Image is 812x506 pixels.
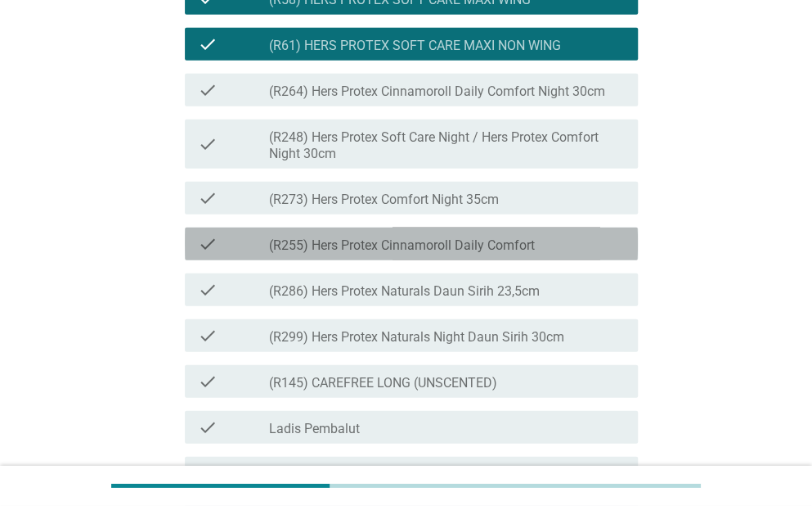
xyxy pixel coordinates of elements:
[198,234,218,254] i: check
[269,329,564,346] label: (R299) Hers Protex Naturals Night Daun Sirih 30cm
[198,463,218,483] i: check
[269,237,535,254] label: (R255) Hers Protex Cinnamoroll Daily Comfort
[198,34,218,54] i: check
[269,192,499,208] label: (R273) Hers Protex Comfort Night 35cm
[198,418,218,437] i: check
[198,126,218,162] i: check
[269,283,540,300] label: (R286) Hers Protex Naturals Daun Sirih 23,5cm
[198,188,218,208] i: check
[269,375,497,391] label: (R145) CAREFREE LONG (UNSCENTED)
[198,372,218,391] i: check
[198,326,218,346] i: check
[269,129,625,162] label: (R248) Hers Protex Soft Care Night / Hers Protex Comfort Night 30cm
[269,421,360,437] label: Ladis Pembalut
[269,38,561,54] label: (R61) HERS PROTEX SOFT CARE MAXI NON WING
[198,280,218,300] i: check
[269,84,605,100] label: (R264) Hers Protex Cinnamoroll Daily Comfort Night 30cm
[198,80,218,100] i: check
